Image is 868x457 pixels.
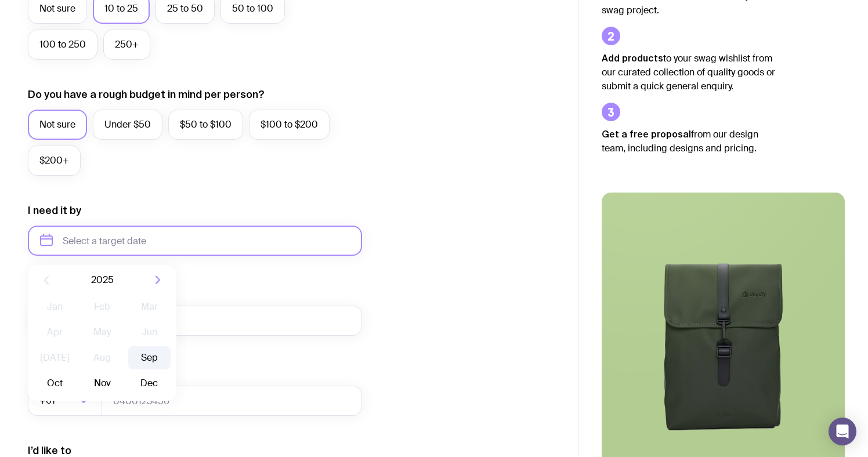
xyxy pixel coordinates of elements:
label: $100 to $200 [249,110,330,140]
input: you@email.com [28,306,362,336]
button: Jun [128,321,171,344]
input: Select a target date [28,226,362,256]
label: I need it by [28,204,81,217]
button: Sep [128,346,171,369]
button: Aug [81,346,123,369]
span: +61 [39,386,57,416]
label: Under $50 [93,110,162,140]
label: Do you have a rough budget in mind per person? [28,88,265,101]
div: Search for option [28,386,102,416]
strong: Get a free proposal [602,129,691,139]
input: Search for option [57,386,75,416]
label: Not sure [28,110,87,140]
button: Mar [128,295,171,318]
button: May [81,321,123,344]
button: Oct [34,372,76,395]
label: 250+ [103,30,150,60]
label: $50 to $100 [168,110,243,140]
p: to your swag wishlist from our curated collection of quality goods or submit a quick general enqu... [602,51,776,93]
strong: Add products [602,53,663,63]
input: 0400123456 [102,386,362,416]
button: Apr [34,321,76,344]
p: from our design team, including designs and pricing. [602,127,776,155]
span: 2025 [91,273,114,287]
button: [DATE] [34,346,76,369]
div: Open Intercom Messenger [829,418,856,445]
label: $200+ [28,146,81,176]
button: Dec [128,372,171,395]
label: 100 to 250 [28,30,97,60]
button: Nov [81,372,123,395]
button: Feb [81,295,123,318]
button: Jan [34,295,76,318]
